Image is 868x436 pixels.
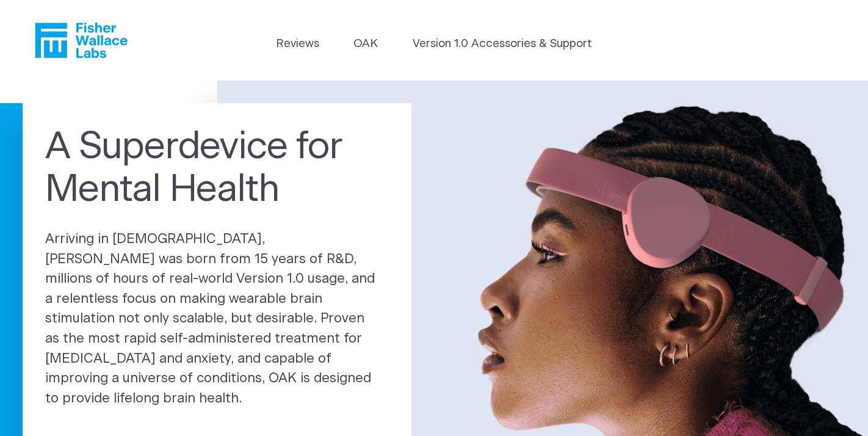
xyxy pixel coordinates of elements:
a: OAK [353,35,378,53]
p: Arriving in [DEMOGRAPHIC_DATA], [PERSON_NAME] was born from 15 years of R&D, millions of hours of... [45,230,389,409]
a: Fisher Wallace [35,23,128,58]
a: Version 1.0 Accessories & Support [413,35,592,53]
h1: A Superdevice for Mental Health [45,126,389,212]
a: Reviews [276,35,319,53]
